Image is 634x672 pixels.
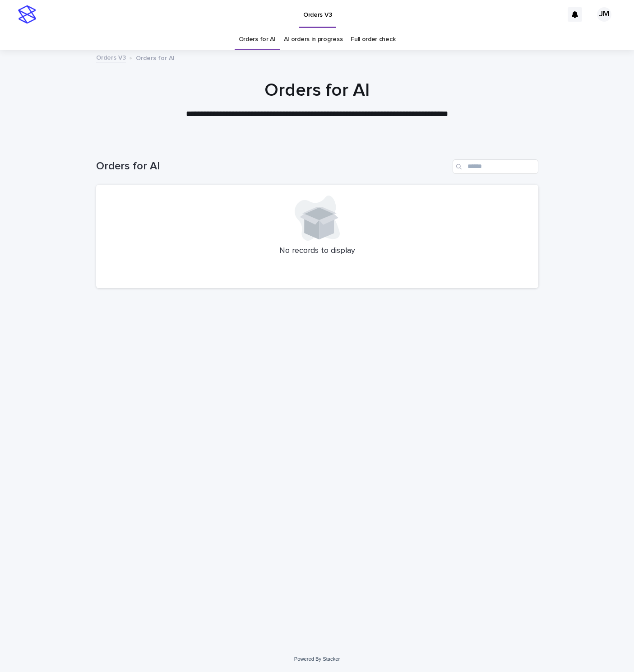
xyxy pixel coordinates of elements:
input: Search [453,159,538,174]
p: No records to display [107,246,528,256]
a: Orders V3 [96,52,126,62]
h1: Orders for AI [96,160,449,173]
a: Orders for AI [239,29,276,50]
div: JM [597,7,611,22]
img: stacker-logo-s-only.png [18,5,36,23]
a: Powered By Stacker [294,656,340,662]
p: Orders for AI [136,52,175,62]
a: AI orders in progress [284,29,343,50]
a: Full order check [351,29,395,50]
h1: Orders for AI [96,79,538,101]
